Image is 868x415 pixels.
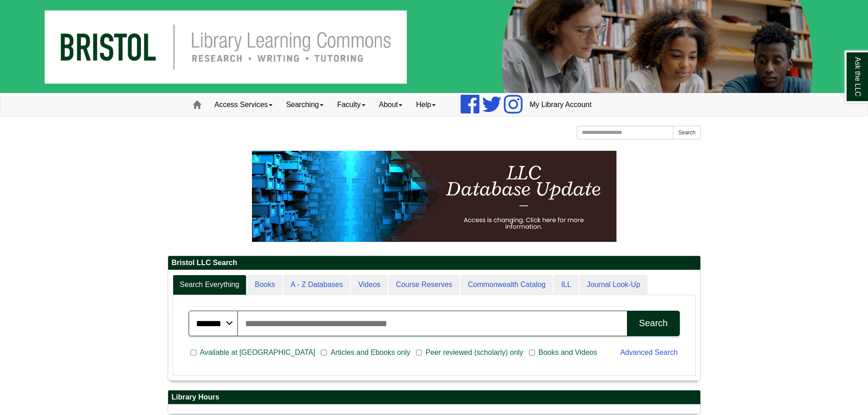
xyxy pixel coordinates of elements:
[580,275,647,295] a: Journal Look-Up
[409,93,442,116] a: Help
[351,275,388,295] a: Videos
[279,93,330,116] a: Searching
[389,275,460,295] a: Course Reserves
[461,275,553,295] a: Commonwealth Catalog
[554,275,578,295] a: ILL
[639,318,668,328] div: Search
[416,348,422,357] input: Peer reviewed (scholarly) only
[283,275,350,295] a: A - Z Databases
[208,93,279,116] a: Access Services
[372,93,410,116] a: About
[422,347,527,358] span: Peer reviewed (scholarly) only
[247,275,282,295] a: Books
[173,275,247,295] a: Search Everything
[620,348,678,356] a: Advanced Search
[330,93,372,116] a: Faculty
[190,348,196,357] input: Available at [GEOGRAPHIC_DATA]
[252,151,616,242] img: HTML tutorial
[327,347,414,358] span: Articles and Ebooks only
[535,347,601,358] span: Books and Videos
[627,311,679,336] button: Search
[196,347,319,358] span: Available at [GEOGRAPHIC_DATA]
[673,126,700,139] button: Search
[529,348,535,357] input: Books and Videos
[523,93,598,116] a: My Library Account
[168,256,700,270] h2: Bristol LLC Search
[321,348,327,357] input: Articles and Ebooks only
[168,390,700,405] h2: Library Hours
